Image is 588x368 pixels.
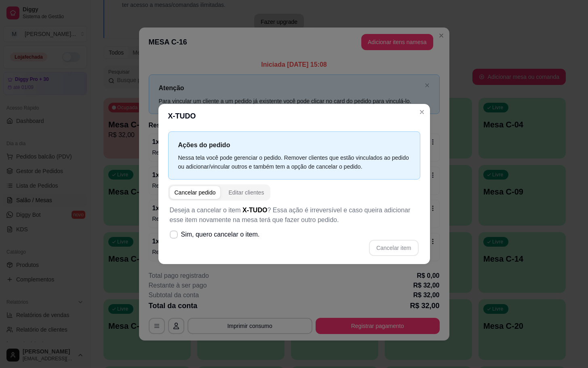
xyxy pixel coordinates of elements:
div: Editar clientes [228,188,264,197]
span: X-TUDO [242,207,267,214]
div: Nessa tela você pode gerenciar o pedido. Remover clientes que estão vinculados ao pedido ou adici... [178,153,410,171]
div: Cancelar pedido [175,188,216,197]
span: Sim, quero cancelar o item. [181,230,260,239]
header: X-TUDO [158,104,430,128]
p: Deseja a cancelar o item ? Essa ação é irreversível e caso queira adicionar esse item novamente n... [170,205,419,225]
button: Close [415,106,428,118]
p: Ações do pedido [178,140,410,150]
